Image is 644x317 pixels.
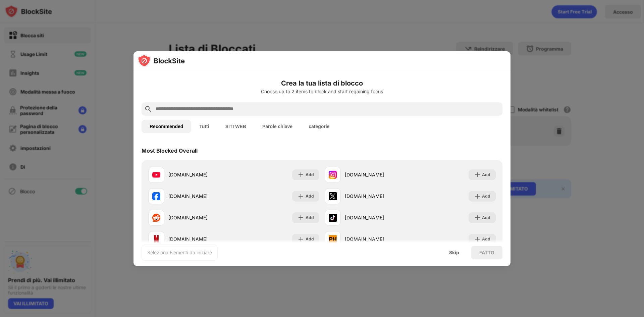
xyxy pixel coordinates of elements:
[168,214,234,221] div: [DOMAIN_NAME]
[168,193,234,200] div: [DOMAIN_NAME]
[329,235,337,243] img: favicons
[168,171,234,178] div: [DOMAIN_NAME]
[306,171,314,178] div: Add
[152,214,160,222] img: favicons
[482,193,490,200] div: Add
[306,236,314,243] div: Add
[142,89,502,94] div: Choose up to 2 items to block and start regaining focus
[138,54,185,67] img: logo-blocksite.svg
[152,235,160,243] img: favicons
[345,235,410,243] div: [DOMAIN_NAME]
[152,192,160,200] img: favicons
[142,120,191,133] button: Recommended
[168,235,234,243] div: [DOMAIN_NAME]
[142,78,502,88] h6: Crea la tua lista di blocco
[306,193,314,200] div: Add
[152,171,160,179] img: favicons
[144,105,152,113] img: search.svg
[329,192,337,200] img: favicons
[329,171,337,179] img: favicons
[306,214,314,221] div: Add
[345,214,410,221] div: [DOMAIN_NAME]
[482,171,490,178] div: Add
[301,120,337,133] button: categorie
[345,193,410,200] div: [DOMAIN_NAME]
[147,249,212,256] div: Seleziona Elementi da iniziare
[142,147,198,154] div: Most Blocked Overall
[482,214,490,221] div: Add
[479,250,494,255] div: FATTO
[482,236,490,243] div: Add
[329,214,337,222] img: favicons
[217,120,254,133] button: SITI WEB
[191,120,217,133] button: Tutti
[449,250,459,255] div: Skip
[345,171,410,178] div: [DOMAIN_NAME]
[254,120,301,133] button: Parole chiave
